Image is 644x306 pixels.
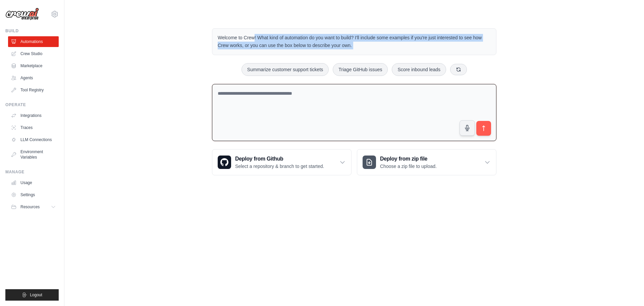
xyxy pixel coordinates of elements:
[5,28,59,34] div: Build
[8,85,59,95] a: Tool Registry
[235,155,324,163] h3: Deploy from Github
[8,202,59,212] button: Resources
[8,73,59,83] a: Agents
[380,155,437,163] h3: Deploy from zip file
[5,289,59,301] button: Logout
[20,204,40,210] span: Resources
[8,110,59,121] a: Integrations
[380,163,437,170] p: Choose a zip file to upload.
[8,134,59,145] a: LLM Connections
[333,63,388,76] button: Triage GitHub issues
[5,102,59,107] div: Operate
[8,122,59,133] a: Traces
[8,189,59,200] a: Settings
[8,36,59,47] a: Automations
[30,292,42,298] span: Logout
[8,177,59,188] a: Usage
[5,8,39,20] img: Logo
[241,63,329,76] button: Summarize customer support tickets
[8,146,59,163] a: Environment Variables
[218,34,491,49] p: Welcome to Crew! What kind of automation do you want to build? I'll include some examples if you'...
[8,60,59,71] a: Marketplace
[235,163,324,170] p: Select a repository & branch to get started.
[392,63,446,76] button: Score inbound leads
[5,169,59,175] div: Manage
[8,48,59,59] a: Crew Studio
[610,274,644,306] iframe: Chat Widget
